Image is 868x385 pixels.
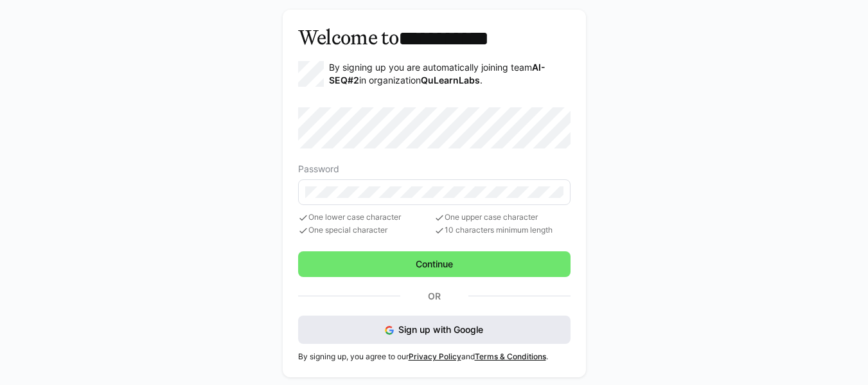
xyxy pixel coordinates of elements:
h3: Welcome to [298,25,571,51]
span: One upper case character [434,213,571,223]
span: Password [298,164,339,174]
button: Sign up with Google [298,316,571,344]
strong: QuLearnLabs [421,75,480,85]
p: By signing up, you agree to our and . [298,352,571,362]
a: Terms & Conditions [475,352,546,361]
p: Or [400,287,468,305]
span: Sign up with Google [398,324,483,335]
span: 10 characters minimum length [434,226,571,236]
span: Continue [414,258,455,271]
p: By signing up you are automatically joining team in organization . [329,61,571,87]
span: One special character [298,226,434,236]
span: One lower case character [298,213,434,223]
a: Privacy Policy [409,352,461,361]
button: Continue [298,251,571,277]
